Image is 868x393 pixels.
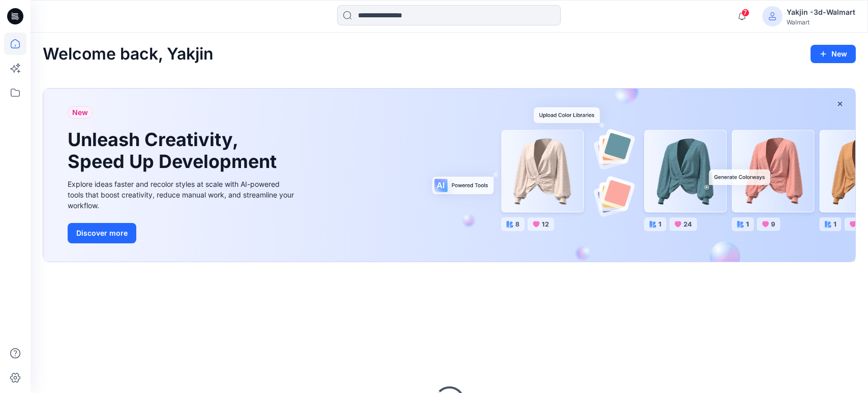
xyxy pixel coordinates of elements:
[68,223,296,243] a: Discover more
[741,9,750,17] span: 7
[68,129,281,173] h1: Unleash Creativity, Speed Up Development
[787,18,855,26] div: Walmart
[811,45,856,63] button: New
[787,6,855,18] div: Yakjin -3d-Walmart
[768,12,776,20] svg: avatar
[43,45,214,64] h2: Welcome back, Yakjin
[68,179,296,211] div: Explore ideas faster and recolor styles at scale with AI-powered tools that boost creativity, red...
[68,223,136,243] button: Discover more
[72,106,88,119] span: New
